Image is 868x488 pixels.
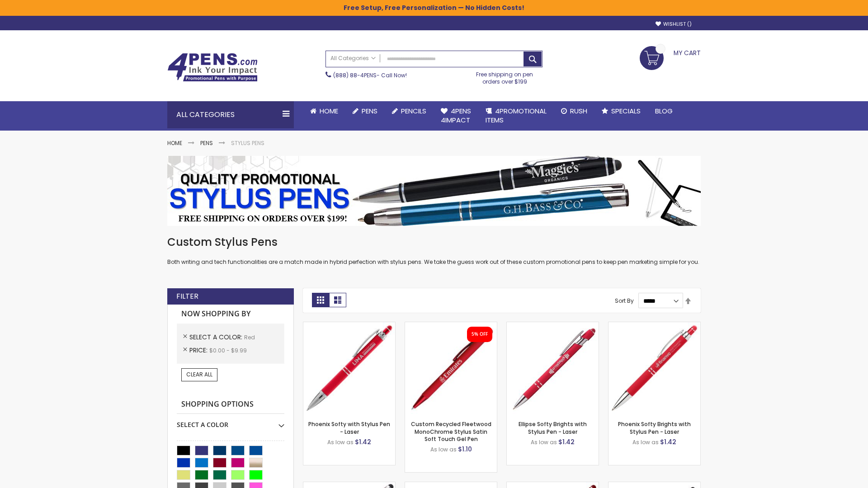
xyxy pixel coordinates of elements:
[434,101,478,131] a: 4Pens4impact
[558,437,575,446] span: $1.42
[303,322,395,414] img: Phoenix Softy with Stylus Pen - Laser-Red
[244,333,255,341] span: Red
[330,55,376,62] span: All Categories
[385,101,434,121] a: Pencils
[167,139,182,147] a: Home
[531,438,557,446] span: As low as
[611,106,641,116] span: Specials
[401,106,426,116] span: Pencils
[441,106,471,125] span: 4Pens 4impact
[303,101,345,121] a: Home
[177,305,284,324] strong: Now Shopping by
[430,446,457,453] span: As low as
[303,322,395,329] a: Phoenix Softy with Stylus Pen - Laser-Red
[478,101,554,131] a: 4PROMOTIONALITEMS
[472,331,488,338] div: 5% OFF
[231,139,264,147] strong: Stylus Pens
[320,106,338,116] span: Home
[609,322,700,414] img: Phoenix Softy Brights with Stylus Pen - Laser-Red
[609,322,700,329] a: Phoenix Softy Brights with Stylus Pen - Laser-Red
[189,346,209,355] span: Price
[345,101,385,121] a: Pens
[333,71,407,79] span: - Call Now!
[594,101,648,121] a: Specials
[167,101,294,128] div: All Categories
[655,106,673,116] span: Blog
[355,437,371,446] span: $1.42
[181,368,217,381] a: Clear All
[189,333,244,342] span: Select A Color
[186,371,212,378] span: Clear All
[507,322,599,414] img: Ellipse Softy Brights with Stylus Pen - Laser-Red
[177,414,284,429] div: Select A Color
[333,71,377,79] a: (888) 88-4PENS
[507,322,599,329] a: Ellipse Softy Brights with Stylus Pen - Laser-Red
[200,139,213,147] a: Pens
[458,445,472,454] span: $1.10
[167,156,701,226] img: Stylus Pens
[167,53,258,82] img: 4Pens Custom Pens and Promotional Products
[405,322,497,414] img: Custom Recycled Fleetwood MonoChrome Stylus Satin Soft Touch Gel Pen-Red
[176,291,198,301] strong: Filter
[327,438,354,446] span: As low as
[632,438,659,446] span: As low as
[660,437,676,446] span: $1.42
[615,297,634,305] label: Sort By
[209,347,247,354] span: $0.00 - $9.99
[177,395,284,414] strong: Shopping Options
[411,420,491,442] a: Custom Recycled Fleetwood MonoChrome Stylus Satin Soft Touch Gel Pen
[656,21,692,28] a: Wishlist
[167,235,701,249] h1: Custom Stylus Pens
[312,293,329,307] strong: Grid
[362,106,377,116] span: Pens
[648,101,680,121] a: Blog
[618,420,691,435] a: Phoenix Softy Brights with Stylus Pen - Laser
[167,235,701,266] div: Both writing and tech functionalities are a match made in hybrid perfection with stylus pens. We ...
[326,51,380,66] a: All Categories
[570,106,587,116] span: Rush
[467,67,543,85] div: Free shipping on pen orders over $199
[308,420,390,435] a: Phoenix Softy with Stylus Pen - Laser
[519,420,587,435] a: Ellipse Softy Brights with Stylus Pen - Laser
[554,101,594,121] a: Rush
[405,322,497,329] a: Custom Recycled Fleetwood MonoChrome Stylus Satin Soft Touch Gel Pen-Red
[486,106,547,125] span: 4PROMOTIONAL ITEMS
